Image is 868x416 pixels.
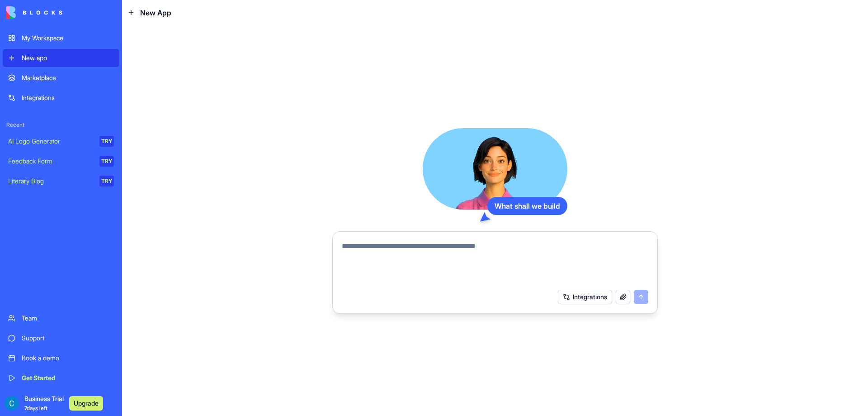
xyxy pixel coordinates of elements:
div: What shall we build [487,197,567,215]
img: ACg8ocIOmQGEfioOO__UGQ6bkXWNXtJTaNuhp2Y6q2pKvgqDpHOVPw=s96-c [5,396,19,411]
div: Feedback Form [8,157,93,166]
a: AI Logo GeneratorTRY [3,132,119,150]
div: TRY [99,136,114,147]
a: New app [3,49,119,67]
a: Team [3,309,119,327]
a: Literary BlogTRY [3,172,119,190]
a: Get Started [3,369,119,387]
div: TRY [99,176,114,186]
div: Book a demo [22,354,114,363]
div: Support [22,334,114,343]
div: Integrations [22,93,114,102]
a: Integrations [3,89,119,107]
span: 7 days left [24,405,47,411]
img: logo [6,6,62,19]
div: TRY [99,156,114,167]
a: Book a demo [3,349,119,367]
a: Support [3,329,119,347]
button: Upgrade [69,396,103,411]
a: My Workspace [3,29,119,47]
span: New App [140,7,171,18]
span: Recent [3,121,119,129]
button: Integrations [558,290,612,304]
div: My Workspace [22,33,114,43]
a: Feedback FormTRY [3,152,119,170]
div: Literary Blog [8,177,93,186]
a: Marketplace [3,69,119,87]
span: Business Trial [24,394,64,412]
div: AI Logo Generator [8,137,93,146]
div: Marketplace [22,73,114,82]
div: Get Started [22,373,114,383]
div: Team [22,314,114,323]
div: New app [22,53,114,62]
